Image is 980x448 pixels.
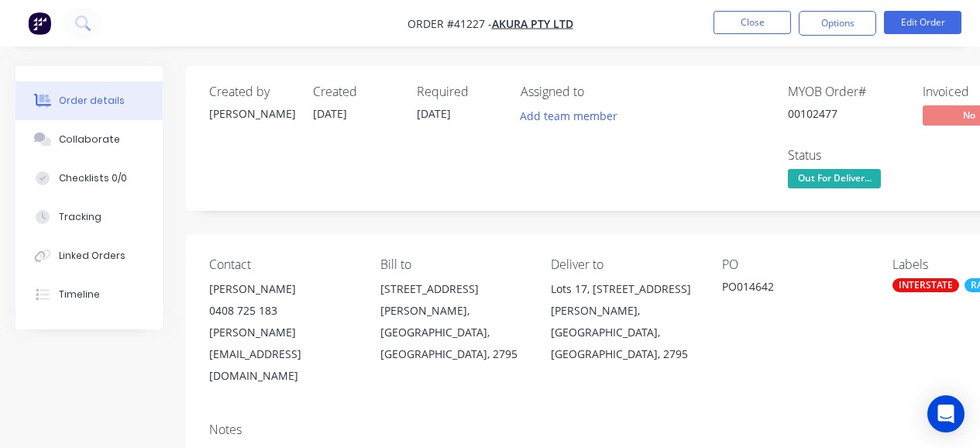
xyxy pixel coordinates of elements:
[209,300,356,322] div: 0408 725 183
[209,105,294,122] div: [PERSON_NAME]
[15,236,163,275] button: Linked Orders
[722,278,868,300] div: PO014642
[551,278,697,365] div: Lots 17, [STREET_ADDRESS][PERSON_NAME], [GEOGRAPHIC_DATA], [GEOGRAPHIC_DATA], 2795
[380,278,527,365] div: [STREET_ADDRESS][PERSON_NAME], [GEOGRAPHIC_DATA], [GEOGRAPHIC_DATA], 2795
[380,300,527,365] div: [PERSON_NAME], [GEOGRAPHIC_DATA], [GEOGRAPHIC_DATA], 2795
[28,12,51,35] img: Factory
[492,16,573,31] a: AKURA PTY LTD
[15,120,163,159] button: Collaborate
[551,300,697,365] div: [PERSON_NAME], [GEOGRAPHIC_DATA], [GEOGRAPHIC_DATA], 2795
[892,278,959,292] div: INTERSTATE
[209,257,356,272] div: Contact
[417,106,451,121] span: [DATE]
[714,11,791,34] button: Close
[15,81,163,120] button: Order details
[59,288,100,302] div: Timeline
[59,133,120,146] div: Collaborate
[722,257,868,272] div: PO
[59,210,101,224] div: Tracking
[15,198,163,236] button: Tracking
[788,148,904,163] div: Status
[59,94,125,108] div: Order details
[512,105,626,126] button: Add team member
[551,257,697,272] div: Deliver to
[799,11,876,36] button: Options
[209,84,294,99] div: Created by
[788,169,881,192] button: Out For Deliver...
[313,84,398,99] div: Created
[209,322,356,387] div: [PERSON_NAME][EMAIL_ADDRESS][DOMAIN_NAME]
[788,105,904,122] div: 00102477
[884,11,961,34] button: Edit Order
[59,249,126,263] div: Linked Orders
[417,84,502,99] div: Required
[788,84,904,99] div: MYOB Order #
[209,278,356,300] div: [PERSON_NAME]
[59,171,127,185] div: Checklists 0/0
[209,278,356,387] div: [PERSON_NAME]0408 725 183[PERSON_NAME][EMAIL_ADDRESS][DOMAIN_NAME]
[521,105,626,126] button: Add team member
[407,16,492,31] span: Order #41227 -
[521,84,676,99] div: Assigned to
[313,106,347,121] span: [DATE]
[788,169,881,188] span: Out For Deliver...
[380,278,527,300] div: [STREET_ADDRESS]
[551,278,697,300] div: Lots 17, [STREET_ADDRESS]
[15,159,163,198] button: Checklists 0/0
[380,257,527,272] div: Bill to
[927,395,965,432] div: Open Intercom Messenger
[15,275,163,314] button: Timeline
